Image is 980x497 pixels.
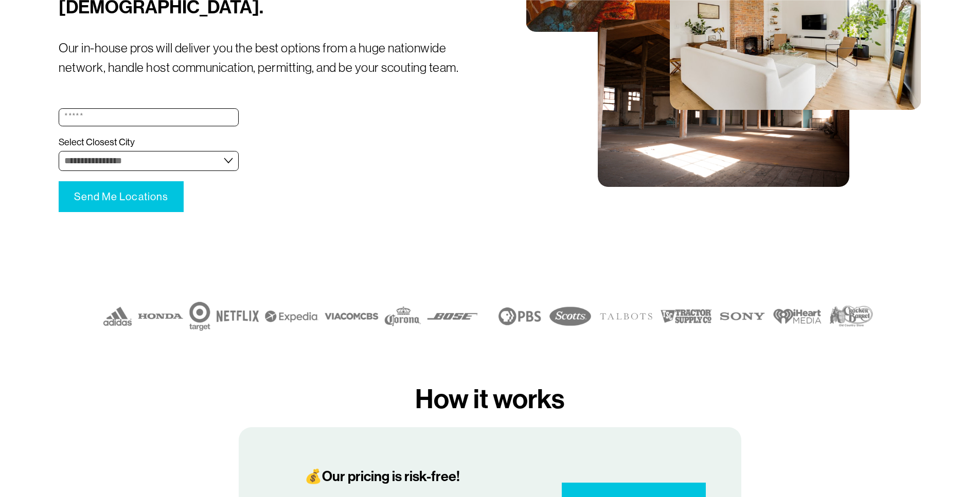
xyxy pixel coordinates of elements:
h3: How it works [310,383,670,416]
span: Select Closest City [59,137,135,148]
button: Send Me LocationsSend Me Locations [59,181,183,212]
select: Select Closest City [59,151,238,171]
p: Our in-house pros will deliver you the best options from a huge nationwide network, handle host c... [59,39,490,77]
h4: 💰Our pricing is risk-free! [274,468,490,486]
span: Send Me Locations [74,190,168,203]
